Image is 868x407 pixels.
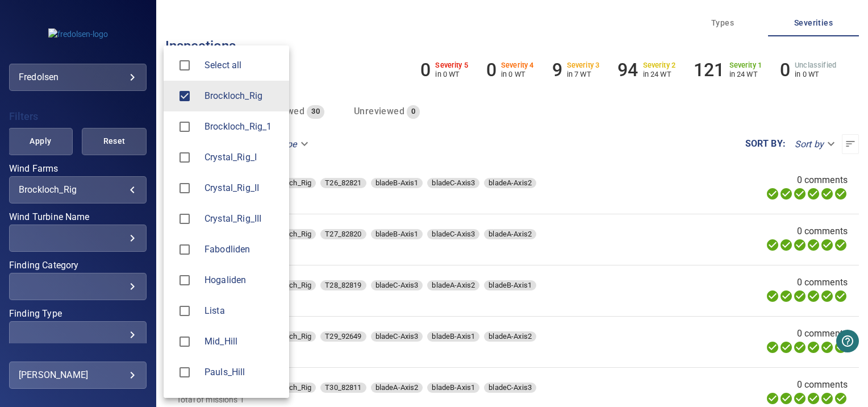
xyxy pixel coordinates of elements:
[205,212,280,226] div: Wind Farms Crystal_Rig_III
[205,273,280,287] div: Wind Farms Hogaliden
[205,120,280,134] span: Brockloch_Rig_1
[205,243,280,256] span: Fabodliden
[173,360,197,384] span: Pauls_Hill
[205,273,280,287] span: Hogaliden
[205,335,280,348] span: Mid_Hill
[173,207,197,231] span: Crystal_Rig_III
[205,151,280,164] span: Crystal_Rig_I
[205,304,280,318] div: Wind Farms Lista
[205,212,280,226] span: Crystal_Rig_III
[205,59,280,72] span: Select all
[205,181,280,195] span: Crystal_Rig_II
[173,299,197,323] span: Lista
[205,366,280,379] div: Wind Farms Pauls_Hill
[205,89,280,103] div: Wind Farms Brockloch_Rig
[173,238,197,261] span: Fabodliden
[173,268,197,292] span: Hogaliden
[173,84,197,108] span: Brockloch_Rig
[205,304,280,318] span: Lista
[205,89,280,103] span: Brockloch_Rig
[173,115,197,139] span: Brockloch_Rig_1
[205,243,280,256] div: Wind Farms Fabodliden
[205,181,280,195] div: Wind Farms Crystal_Rig_II
[205,120,280,134] div: Wind Farms Brockloch_Rig_1
[205,366,280,379] span: Pauls_Hill
[173,176,197,200] span: Crystal_Rig_II
[205,335,280,348] div: Wind Farms Mid_Hill
[173,330,197,354] span: Mid_Hill
[205,151,280,164] div: Wind Farms Crystal_Rig_I
[173,146,197,169] span: Crystal_Rig_I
